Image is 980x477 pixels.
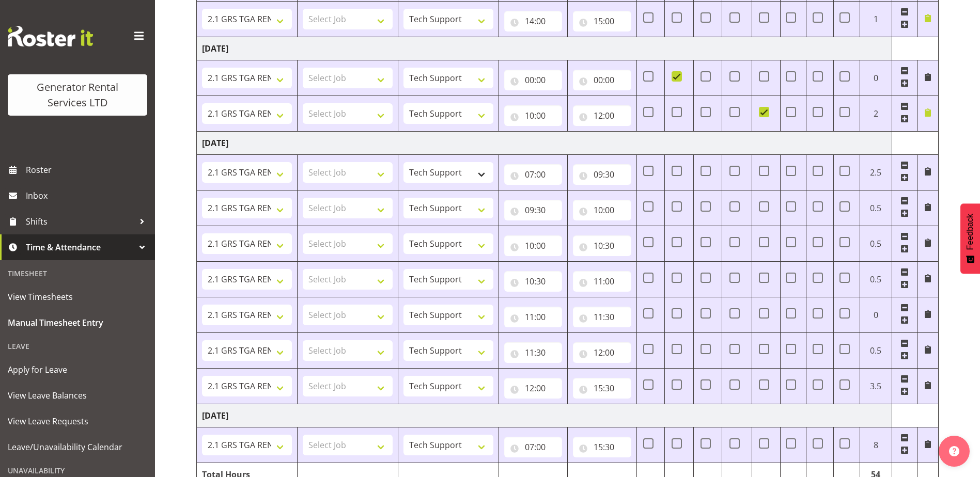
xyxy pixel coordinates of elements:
a: View Leave Requests [3,408,152,434]
td: 3.5 [860,368,892,404]
td: 2 [860,96,892,131]
a: View Timesheets [3,284,152,310]
td: 1 [860,1,892,37]
span: View Leave Balances [8,388,147,403]
input: Click to select... [573,342,631,363]
input: Click to select... [573,437,631,457]
a: Leave/Unavailability Calendar [3,434,152,460]
input: Click to select... [573,70,631,90]
td: 0 [860,297,892,332]
input: Click to select... [573,11,631,31]
td: [DATE] [197,131,892,154]
span: Inbox [26,188,150,203]
button: Feedback - Show survey [960,203,980,274]
input: Click to select... [573,105,631,126]
td: 2.5 [860,154,892,190]
input: Click to select... [573,235,631,256]
td: 0 [860,60,892,96]
div: Timesheet [3,263,152,284]
td: 0.5 [860,332,892,368]
td: 8 [860,427,892,463]
span: Feedback [966,214,975,250]
span: Time & Attendance [26,240,134,255]
input: Click to select... [573,378,631,399]
input: Click to select... [573,271,631,292]
input: Click to select... [504,70,562,90]
input: Click to select... [573,164,631,185]
input: Click to select... [504,307,562,327]
td: 0.5 [860,261,892,297]
input: Click to select... [504,437,562,457]
span: Roster [26,162,150,178]
img: Rosterit website logo [8,26,93,46]
input: Click to select... [573,307,631,327]
input: Click to select... [504,235,562,256]
td: 0.5 [860,226,892,261]
input: Click to select... [504,378,562,399]
div: Leave [3,336,152,357]
input: Click to select... [504,342,562,363]
td: 0.5 [860,190,892,226]
span: Leave/Unavailability Calendar [8,439,147,455]
span: Apply for Leave [8,362,147,377]
input: Click to select... [573,200,631,220]
a: Apply for Leave [3,357,152,383]
span: Shifts [26,214,134,229]
td: [DATE] [197,37,892,60]
div: Generator Rental Services LTD [18,79,137,110]
td: [DATE] [197,404,892,427]
span: View Leave Requests [8,414,147,429]
a: View Leave Balances [3,383,152,408]
input: Click to select... [504,200,562,220]
input: Click to select... [504,105,562,126]
span: Manual Timesheet Entry [8,315,147,330]
input: Click to select... [504,11,562,31]
a: Manual Timesheet Entry [3,310,152,336]
input: Click to select... [504,271,562,292]
span: View Timesheets [8,289,147,305]
img: help-xxl-2.png [949,446,959,456]
input: Click to select... [504,164,562,185]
